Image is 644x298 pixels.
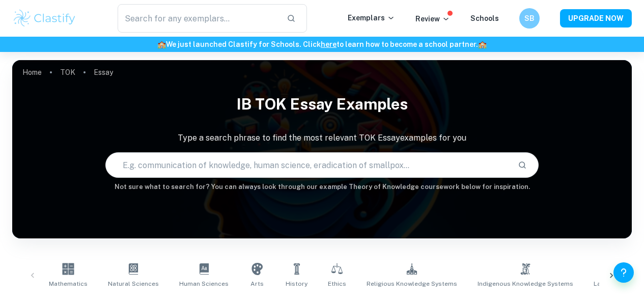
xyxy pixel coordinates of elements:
[22,65,42,79] a: Home
[415,13,450,24] p: Review
[286,279,307,288] span: History
[524,13,536,24] h6: SB
[12,89,632,120] h1: IB TOK Essay examples
[514,156,531,174] button: Search
[328,279,346,288] span: Ethics
[118,4,278,33] input: Search for any exemplars...
[250,279,264,288] span: Arts
[94,67,113,78] p: Essay
[12,132,632,144] p: Type a search phrase to find the most relevant TOK Essay examples for you
[367,279,457,288] span: Religious Knowledge Systems
[108,279,159,288] span: Natural Sciences
[519,8,540,29] button: SB
[560,9,632,28] button: UPGRADE NOW
[470,14,499,22] a: Schools
[12,182,632,192] h6: Not sure what to search for? You can always look through our example Theory of Knowledge coursewo...
[594,279,623,288] span: Language
[348,12,395,23] p: Exemplars
[60,65,75,79] a: TOK
[478,279,573,288] span: Indigenous Knowledge Systems
[2,39,642,50] h6: We just launched Clastify for Schools. Click to learn how to become a school partner.
[179,279,229,288] span: Human Sciences
[106,151,510,179] input: E.g. communication of knowledge, human science, eradication of smallpox...
[613,262,634,283] button: Help and Feedback
[478,40,487,48] span: 🏫
[12,8,77,29] img: Clastify logo
[157,40,166,48] span: 🏫
[49,279,88,288] span: Mathematics
[321,40,337,48] a: here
